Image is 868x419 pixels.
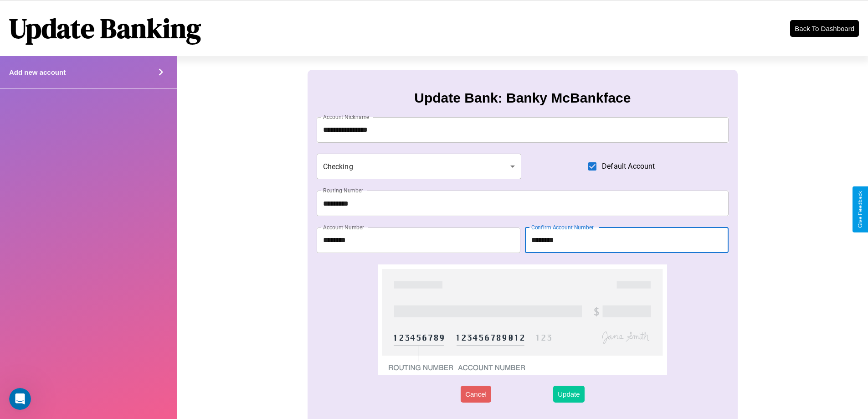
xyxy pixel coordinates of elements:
button: Cancel [461,386,491,403]
button: Back To Dashboard [790,20,859,37]
button: Update [553,386,584,403]
h4: Add new account [9,68,66,76]
label: Routing Number [323,186,363,194]
div: Give Feedback [857,191,863,228]
span: Default Account [602,161,655,172]
h1: Update Banking [9,10,201,47]
iframe: Intercom live chat [9,388,31,410]
label: Confirm Account Number [531,223,594,231]
img: check [378,264,667,375]
label: Account Number [323,223,364,231]
h3: Update Bank: Banky McBankface [414,90,631,106]
label: Account Nickname [323,113,370,121]
div: Checking [317,154,522,179]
